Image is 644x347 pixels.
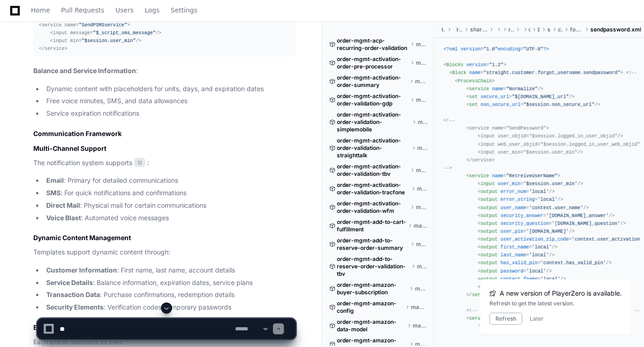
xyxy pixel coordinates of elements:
[501,260,538,266] span: has_valid_pin
[558,26,563,33] span: customer
[552,221,620,226] span: '[DOMAIN_NAME]_question'
[469,94,477,99] span: set
[529,205,583,211] span: 'context.user_name'
[33,66,296,76] p: :
[478,189,555,194] span: < = />
[529,26,531,33] span: chanel
[478,284,566,290] span: < = />
[46,291,100,298] strong: Transaction Data
[481,189,498,194] span: output
[79,22,127,28] span: "SendPSMSservice"
[478,260,612,266] span: < = />
[538,26,540,33] span: blocks
[43,213,296,223] li: : Automated voice messages
[446,62,464,68] span: Blocks
[529,189,549,194] span: 'local'
[492,86,503,92] span: name
[337,137,410,159] span: order-mgmt-activation-order-validation-straighttalk
[481,181,495,186] span: input
[416,41,427,48] span: master
[481,213,498,218] span: output
[337,255,409,278] span: order-mgmt-add-to-reserve-order-validation-tbv
[43,290,296,300] li: : Purchase confirmations, redemption details
[483,46,498,52] span: "1.0"
[508,26,514,33] span: resources
[501,252,526,258] span: last_name
[46,266,117,274] strong: Customer Information
[489,313,522,325] button: Refresh
[337,237,409,252] span: order-mgmt-add-to-reserve-order-summary
[501,244,529,250] span: first_name
[547,26,551,33] span: straight
[452,70,466,75] span: Block
[540,276,560,282] span: 'local'
[43,278,296,288] li: : Balance information, expiration dates, service plans
[538,197,557,202] span: 'local'
[33,247,296,258] p: Templates support dynamic content through:
[478,244,558,250] span: < = />
[478,268,552,274] span: < = />
[43,200,296,211] li: : Physical mail for certain communications
[481,252,498,258] span: output
[478,252,555,258] span: < = />
[546,213,609,218] span: '[DOMAIN_NAME]_answer'
[498,181,520,186] span: user_min
[33,158,296,168] p: The notification system supports :
[530,315,544,322] button: Later
[416,241,427,248] span: master
[337,93,409,107] span: order-mgmt-activation-order-validation-gdp
[500,289,622,298] span: A new version of PlayerZero is available.
[81,38,136,43] span: "$session.user_min"
[337,74,408,89] span: order-mgmt-activation-order-summary
[526,268,546,274] span: 'local'
[506,173,557,179] span: "RetreiveUserName"
[337,56,409,70] span: order-mgmt-activation-order-pre-processor
[93,30,156,36] span: "$_script_sms_message"
[506,86,538,92] span: "Normalize"
[134,158,145,167] span: 12
[33,129,296,138] h2: Communication Framework
[416,204,427,211] span: master
[501,229,523,234] span: user_pin
[489,62,503,68] span: "1.2"
[570,26,583,33] span: forgot_username
[415,285,427,292] span: master
[512,94,569,99] span: "$[DOMAIN_NAME]_url"
[523,102,594,107] span: "$session.non_secure_url"
[481,244,498,250] span: output
[540,260,606,266] span: 'context.has_valid_pin'
[501,236,569,242] span: user_activation_zip_code
[455,78,495,84] span: < >
[43,265,296,276] li: : First name, last name, account details
[481,221,498,226] span: output
[481,197,498,202] span: output
[481,276,498,282] span: output
[481,236,498,242] span: output
[470,26,488,33] span: shared-chanel-blocks
[481,94,509,99] span: secure_url
[417,185,427,192] span: master
[418,118,427,126] span: master
[116,7,134,13] span: Users
[529,252,549,258] span: 'local'
[449,70,623,75] span: < = >
[337,300,403,315] span: order-mgmt-amazon-config
[337,163,409,178] span: order-mgmt-activation-order-validation-tbv
[33,144,296,153] h3: Multi-Channel Support
[33,67,136,74] strong: Balance and Service Information
[501,276,538,282] span: contact_fname
[171,7,197,13] span: Settings
[478,213,615,218] span: < = />
[43,108,296,119] li: Service expiration notifications
[466,86,543,92] span: < = />
[415,78,427,85] span: master
[481,260,498,266] span: output
[523,46,543,52] span: "UTF-8"
[469,173,489,179] span: service
[444,62,507,68] span: < = >
[489,300,622,307] div: Refresh to get the latest version.
[501,205,526,211] span: user_name
[469,102,477,107] span: set
[472,292,492,297] span: service
[523,181,577,186] span: '$session.user_min'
